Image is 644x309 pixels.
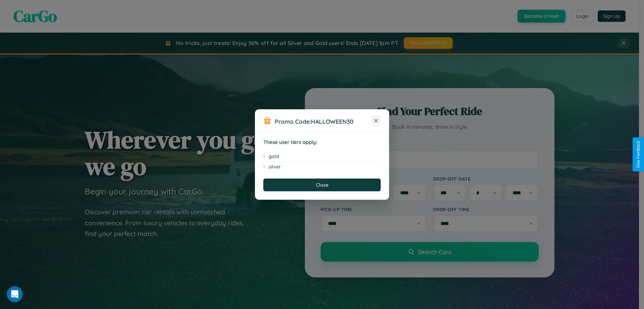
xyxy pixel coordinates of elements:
[263,179,381,191] button: Close
[263,162,381,172] li: silver
[263,151,381,162] li: gold
[311,118,354,125] b: HALLOWEEN30
[263,139,317,145] strong: These user tiers apply:
[7,286,23,302] iframe: Intercom live chat
[636,141,641,168] div: Give Feedback
[275,118,371,125] h3: Promo Code:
